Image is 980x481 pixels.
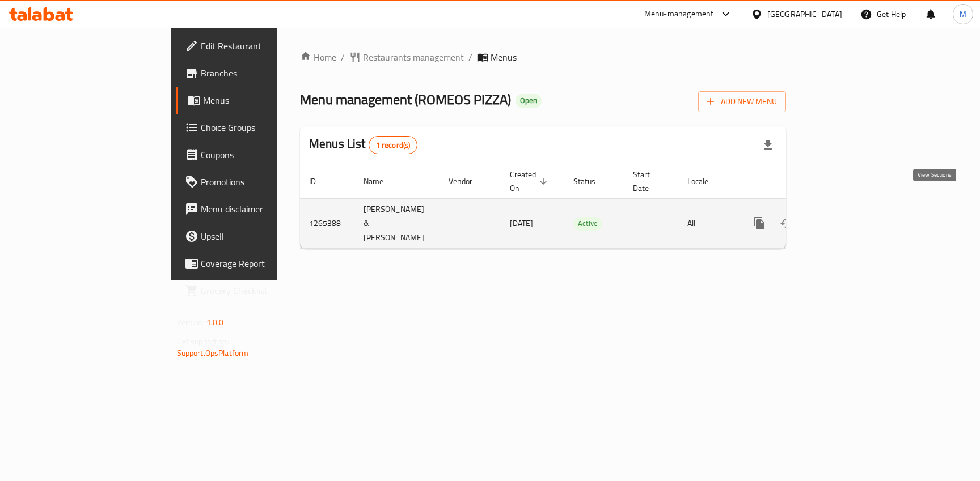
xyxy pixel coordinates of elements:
[177,346,249,360] a: Support.OpsPlatform
[300,87,511,112] span: Menu management ( ROMEOS PIZZA )
[960,8,966,20] span: M
[687,174,723,188] span: Locale
[201,175,326,189] span: Promotions
[746,210,773,237] button: more
[176,141,335,168] a: Coupons
[203,93,326,107] span: Menus
[737,164,864,199] th: Actions
[176,250,335,277] a: Coverage Report
[201,284,326,297] span: Grocery Checklist
[364,174,398,188] span: Name
[349,50,464,64] a: Restaurants management
[201,39,326,53] span: Edit Restaurant
[510,168,551,195] span: Created On
[773,210,800,237] button: Change Status
[176,87,335,114] a: Menus
[449,174,487,188] span: Vendor
[754,131,782,159] div: Export file
[573,217,602,230] span: Active
[176,114,335,141] a: Choice Groups
[300,164,864,249] table: enhanced table
[363,50,464,64] span: Restaurants management
[176,168,335,195] a: Promotions
[177,315,205,330] span: Version:
[309,174,331,188] span: ID
[516,96,542,105] span: Open
[201,148,326,161] span: Coupons
[201,202,326,216] span: Menu disclaimer
[176,32,335,59] a: Edit Restaurant
[510,216,533,231] span: [DATE]
[573,174,610,188] span: Status
[633,168,665,195] span: Start Date
[201,229,326,243] span: Upsell
[201,66,326,80] span: Branches
[206,315,224,330] span: 1.0.0
[300,50,786,64] nav: breadcrumb
[707,95,777,109] span: Add New Menu
[767,8,842,20] div: [GEOGRAPHIC_DATA]
[624,198,678,248] td: -
[644,7,714,21] div: Menu-management
[573,217,602,231] div: Active
[354,198,440,248] td: [PERSON_NAME] & [PERSON_NAME]
[176,277,335,304] a: Grocery Checklist
[468,50,472,64] li: /
[201,257,326,270] span: Coverage Report
[369,140,417,151] span: 1 record(s)
[201,121,326,134] span: Choice Groups
[177,334,229,349] span: Get support on:
[309,135,417,154] h2: Menus List
[341,50,345,64] li: /
[516,94,542,108] div: Open
[369,136,418,154] div: Total records count
[491,50,517,64] span: Menus
[698,91,786,112] button: Add New Menu
[176,195,335,223] a: Menu disclaimer
[176,223,335,250] a: Upsell
[176,59,335,87] a: Branches
[678,198,737,248] td: All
